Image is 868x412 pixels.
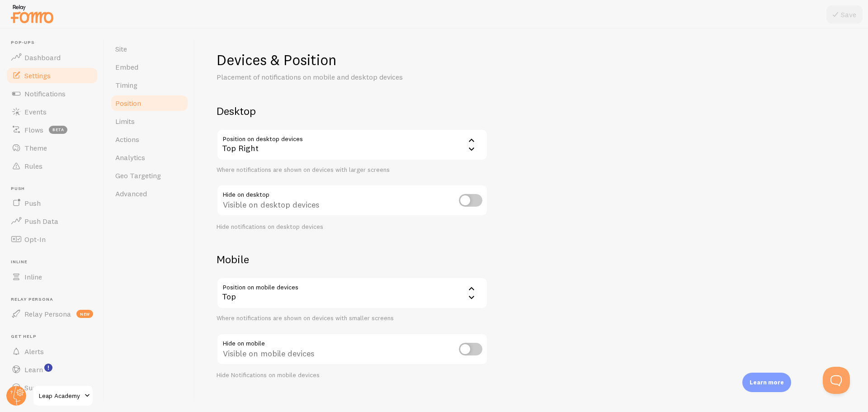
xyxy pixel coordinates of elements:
span: Leap Academy [39,390,82,401]
a: Site [110,40,189,58]
span: Flows [24,125,43,134]
a: Push Data [5,212,99,230]
span: Advanced [115,189,147,198]
span: Settings [24,71,51,80]
a: Relay Persona new [5,305,99,323]
a: Dashboard [5,48,99,66]
div: Learn more [742,373,791,392]
span: Relay Persona [11,297,99,303]
a: Actions [110,130,189,148]
svg: <p>Watch New Feature Tutorials!</p> [44,364,52,372]
span: Dashboard [24,53,61,62]
span: Push [11,186,99,192]
div: Visible on desktop devices [217,185,488,218]
span: Push [24,199,41,208]
p: Placement of notifications on mobile and desktop devices [217,72,434,82]
span: Embed [115,62,138,71]
span: Theme [24,143,47,152]
span: Actions [115,135,139,144]
a: Timing [110,76,189,94]
div: Top Right [217,129,488,161]
h2: Desktop [217,104,488,118]
a: Rules [5,157,99,175]
a: Theme [5,139,99,157]
a: Position [110,94,189,112]
div: Top [217,277,488,309]
span: new [76,310,93,318]
a: Embed [110,58,189,76]
iframe: Help Scout Beacon - Open [823,367,850,394]
span: Events [24,107,47,116]
a: Push [5,194,99,212]
a: Advanced [110,185,189,203]
span: Timing [115,81,137,90]
a: Flows beta [5,121,99,139]
a: Events [5,103,99,121]
span: Site [115,44,127,53]
span: Pop-ups [11,40,99,46]
div: Visible on mobile devices [217,333,488,366]
a: Inline [5,268,99,286]
div: Where notifications are shown on devices with larger screens [217,166,488,174]
span: Opt-In [24,235,46,244]
span: Push Data [24,217,58,226]
a: Learn [5,360,99,379]
a: Alerts [5,342,99,360]
span: Support [24,383,51,392]
div: Hide Notifications on mobile devices [217,371,488,379]
div: Hide notifications on desktop devices [217,223,488,231]
span: Geo Targeting [115,171,161,180]
span: Position [115,99,141,108]
span: Limits [115,117,135,126]
span: Alerts [24,347,44,356]
span: Notifications [24,89,66,98]
span: Learn [24,365,43,374]
a: Analytics [110,148,189,166]
a: Settings [5,66,99,85]
a: Opt-In [5,230,99,248]
span: Inline [24,272,42,281]
h2: Mobile [217,252,488,266]
a: Geo Targeting [110,166,189,185]
span: Inline [11,259,99,265]
span: beta [49,126,67,134]
h1: Devices & Position [217,51,488,69]
a: Leap Academy [33,385,94,407]
p: Learn more [750,378,784,387]
span: Analytics [115,153,145,162]
span: Relay Persona [24,309,71,318]
span: Rules [24,161,42,170]
a: Limits [110,112,189,130]
span: Get Help [11,334,99,340]
a: Notifications [5,85,99,103]
div: Where notifications are shown on devices with smaller screens [217,314,488,322]
img: fomo-relay-logo-orange.svg [9,2,55,25]
a: Support [5,379,99,397]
